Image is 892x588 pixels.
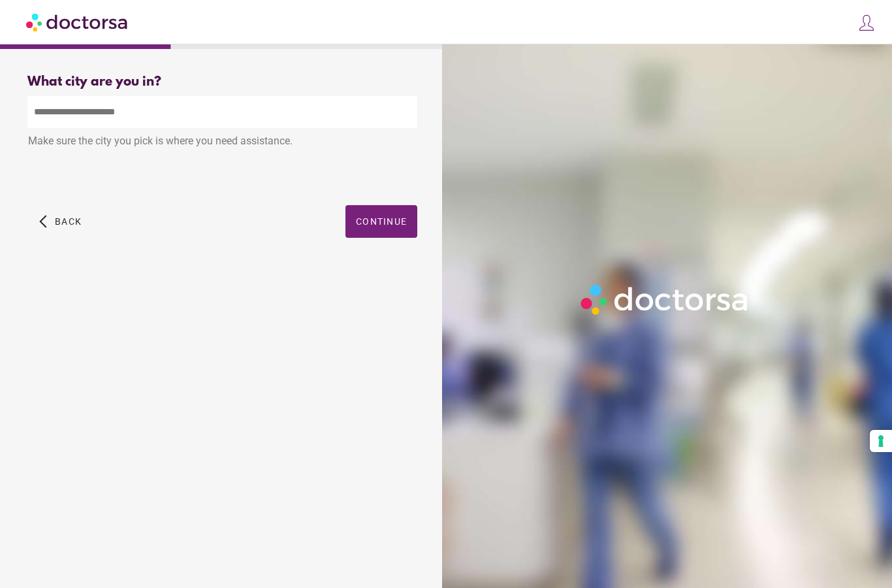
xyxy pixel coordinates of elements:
img: Logo-Doctorsa-trans-White-partial-flat.png [576,280,754,319]
img: Doctorsa.com [26,7,129,37]
button: arrow_back_ios Back [34,205,87,238]
img: icons8-customer-100.png [857,14,876,32]
span: Continue [356,216,407,227]
button: Continue [345,205,417,238]
span: Back [55,216,82,227]
button: Your consent preferences for tracking technologies [870,430,892,452]
div: What city are you in? [27,74,417,90]
div: Make sure the city you pick is where you need assistance. [27,128,417,157]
